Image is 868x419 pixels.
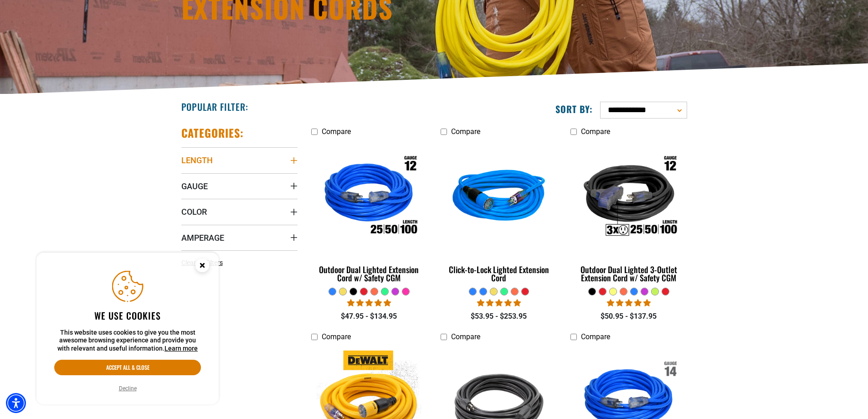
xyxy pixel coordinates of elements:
span: 4.87 stars [477,299,521,307]
summary: Length [181,147,298,173]
img: blue [442,145,556,250]
summary: Gauge [181,173,298,199]
summary: Amperage [181,225,298,250]
img: Outdoor Dual Lighted 3-Outlet Extension Cord w/ Safety CGM [571,145,686,250]
span: Compare [322,332,351,341]
button: Decline [116,384,139,393]
h2: Categories: [181,126,244,140]
span: Color [181,207,207,217]
span: 4.80 stars [607,299,651,307]
a: Outdoor Dual Lighted 3-Outlet Extension Cord w/ Safety CGM Outdoor Dual Lighted 3-Outlet Extensio... [570,140,687,287]
span: Compare [322,127,351,136]
a: Outdoor Dual Lighted Extension Cord w/ Safety CGM Outdoor Dual Lighted Extension Cord w/ Safety CGM [311,140,427,287]
div: Click-to-Lock Lighted Extension Cord [441,265,557,282]
a: blue Click-to-Lock Lighted Extension Cord [441,140,557,287]
div: Outdoor Dual Lighted 3-Outlet Extension Cord w/ Safety CGM [570,265,687,282]
aside: Cookie Consent [36,253,219,405]
img: Outdoor Dual Lighted Extension Cord w/ Safety CGM [312,145,426,250]
span: Length [181,155,213,166]
div: $47.95 - $134.95 [311,311,427,322]
div: $50.95 - $137.95 [570,311,687,322]
span: Compare [451,332,480,341]
div: Outdoor Dual Lighted Extension Cord w/ Safety CGM [311,265,427,282]
span: Compare [581,332,610,341]
div: $53.95 - $253.95 [441,311,557,322]
span: Compare [581,127,610,136]
div: Accessibility Menu [6,393,26,413]
h2: We use cookies [54,310,201,321]
p: This website uses cookies to give you the most awesome browsing experience and provide you with r... [54,329,201,353]
span: Compare [451,127,480,136]
h2: Popular Filter: [181,101,248,113]
button: Accept all & close [54,360,201,375]
span: 4.81 stars [347,299,391,307]
span: Amperage [181,233,224,243]
label: Sort by: [555,103,593,115]
button: Close this option [186,253,219,281]
a: This website uses cookies to give you the most awesome browsing experience and provide you with r... [164,345,198,352]
span: Gauge [181,181,208,191]
summary: Color [181,199,298,224]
